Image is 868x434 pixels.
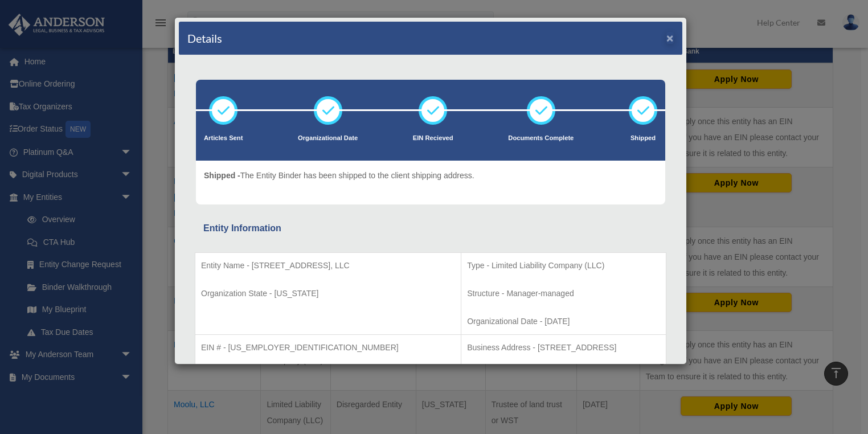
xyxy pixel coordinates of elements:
p: Organizational Date - [DATE] [467,314,660,329]
h4: Details [187,30,222,46]
button: × [666,32,674,44]
p: Articles Sent [204,133,243,144]
p: The Entity Binder has been shipped to the client shipping address. [204,169,474,183]
p: EIN Recieved [413,133,453,144]
p: Type - Limited Liability Company (LLC) [467,259,660,273]
p: Documents Complete [508,133,574,144]
p: Organization State - [US_STATE] [201,286,455,301]
p: Organizational Date [298,133,358,144]
div: Entity Information [203,220,658,236]
p: Business Address - [STREET_ADDRESS] [467,341,660,355]
p: Shipped [629,133,657,144]
p: EIN # - [US_EMPLOYER_IDENTIFICATION_NUMBER] [201,341,455,355]
p: Entity Name - [STREET_ADDRESS], LLC [201,259,455,273]
p: Structure - Manager-managed [467,286,660,301]
span: Shipped - [204,171,240,180]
